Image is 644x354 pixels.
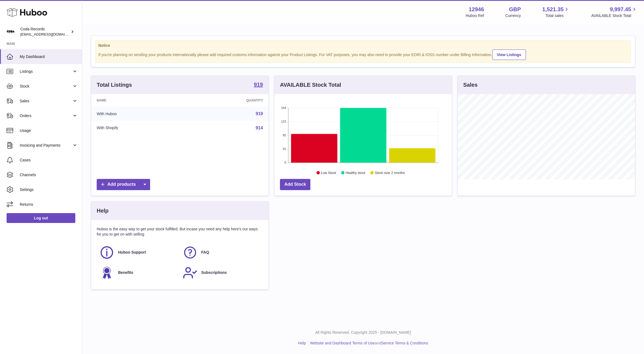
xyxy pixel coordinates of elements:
span: Benefits [118,270,133,275]
a: Website and Dashboard Terms of Use [310,341,375,345]
span: Settings [20,187,78,192]
a: 9,997.45 AVAILABLE Stock Total [591,6,637,18]
span: FAQ [201,250,209,255]
text: Healthy stock [346,171,366,175]
span: AVAILABLE Stock Total [591,13,637,18]
img: haz@pcatmedia.com [7,28,15,36]
span: My Dashboard [20,54,78,59]
p: All Rights Reserved. Copyright 2025 - [DOMAIN_NAME] [87,330,640,335]
a: Help [298,341,306,345]
strong: GBP [509,6,521,13]
span: Stock [20,84,72,89]
text: 164 [281,106,286,109]
li: and [308,341,428,346]
span: Usage [20,128,78,133]
span: Orders [20,113,72,118]
a: Add Stock [280,179,310,190]
strong: 919 [254,82,263,87]
text: 123 [281,120,286,123]
th: Name [91,94,187,107]
a: 919 [254,82,263,88]
span: Cases [20,158,78,163]
text: 82 [283,134,286,137]
th: Quantity [187,94,268,107]
span: Subscriptions [201,270,227,275]
a: Subscriptions [183,265,261,280]
a: Benefits [99,265,177,280]
a: Add products [97,179,150,190]
a: 1,521.35 Total sales [542,6,570,18]
a: 919 [256,111,263,116]
h3: Sales [463,81,477,89]
div: Huboo Ref [466,13,484,18]
span: Returns [20,202,78,207]
a: Log out [7,213,75,223]
strong: Notice [98,43,628,48]
h3: Help [97,207,108,214]
span: Sales [20,98,72,104]
h3: AVAILABLE Stock Total [280,81,341,89]
span: Channels [20,172,78,178]
span: 9,997.45 [610,6,631,13]
td: With Huboo [91,107,187,121]
a: FAQ [183,245,261,260]
a: Service Terms & Conditions [381,341,428,345]
strong: 12946 [469,6,484,13]
a: 914 [256,126,263,130]
div: Coda Records [20,27,70,37]
text: 0 [284,161,286,164]
text: 41 [283,147,286,150]
a: Huboo Support [99,245,177,260]
div: If you're planning on sending your products internationally please add required customs informati... [98,49,628,60]
h3: Total Listings [97,81,132,89]
span: Invoicing and Payments [20,143,72,148]
span: [EMAIL_ADDRESS][DOMAIN_NAME] [20,32,81,36]
span: Total sales [545,13,570,18]
a: View Listings [492,50,526,60]
p: Huboo is the easy way to get your stock fulfilled. But incase you need any help here's our ways f... [97,227,263,237]
div: Currency [505,13,521,18]
text: Stock over 2 months [375,171,405,175]
span: Huboo Support [118,250,146,255]
text: Low Stock [321,171,336,175]
td: With Shopify [91,121,187,135]
span: Listings [20,69,72,74]
span: 1,521.35 [542,6,564,13]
